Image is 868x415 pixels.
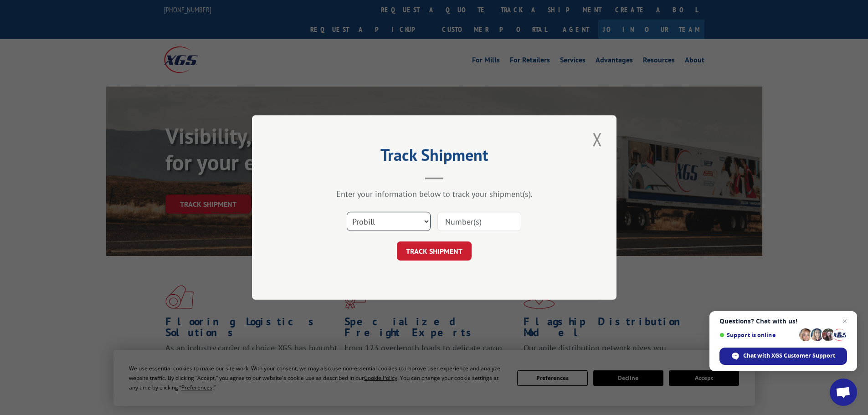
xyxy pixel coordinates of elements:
[590,127,605,152] button: Close modal
[719,348,847,365] span: Chat with XGS Customer Support
[743,352,835,360] span: Chat with XGS Customer Support
[437,212,521,231] input: Number(s)
[397,241,472,261] button: TRACK SHIPMENT
[719,318,847,325] span: Questions? Chat with us!
[719,332,796,338] span: Support is online
[830,379,857,406] a: Open chat
[298,189,571,199] div: Enter your information below to track your shipment(s).
[298,149,571,166] h2: Track Shipment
